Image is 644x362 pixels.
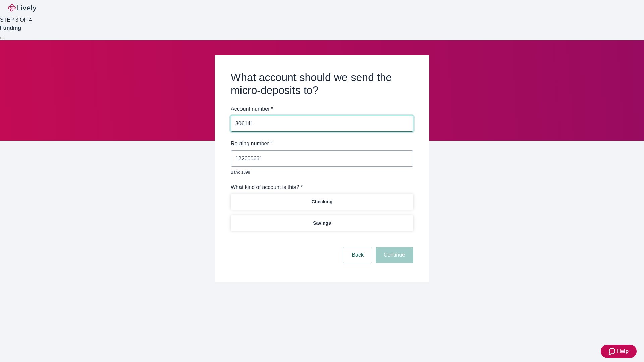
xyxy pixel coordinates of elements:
p: Savings [313,220,331,227]
img: Lively [8,4,36,12]
label: What kind of account is this? * [231,183,303,191]
h2: What account should we send the micro-deposits to? [231,71,413,97]
button: Back [343,247,372,263]
label: Account number [231,105,273,113]
button: Savings [231,215,413,231]
button: Zendesk support iconHelp [601,345,637,358]
span: Help [617,347,629,355]
p: Bank 1898 [231,169,409,175]
p: Checking [311,198,332,205]
label: Routing number [231,140,272,148]
svg: Zendesk support icon [609,347,617,355]
button: Checking [231,194,413,210]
